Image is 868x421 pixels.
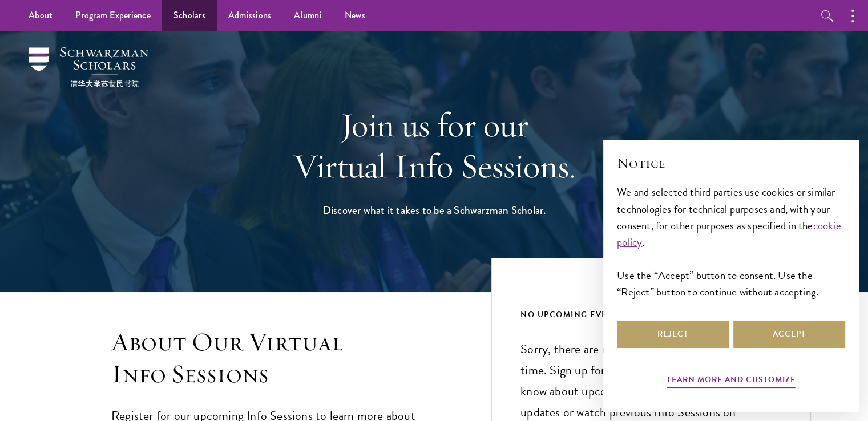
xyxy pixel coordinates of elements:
[667,373,796,390] button: Learn more and customize
[617,153,845,173] h2: Notice
[29,47,148,87] img: Schwarzman Scholars
[733,321,845,348] button: Accept
[520,307,782,322] div: NO UPCOMING EVENTS
[237,201,631,220] h1: Discover what it takes to be a Schwarzman Scholar.
[617,217,841,250] a: cookie policy
[111,326,446,390] h3: About Our Virtual Info Sessions
[237,104,631,187] h1: Join us for our Virtual Info Sessions.
[617,321,729,348] button: Reject
[617,184,845,299] div: We and selected third parties use cookies or similar technologies for technical purposes and, wit...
